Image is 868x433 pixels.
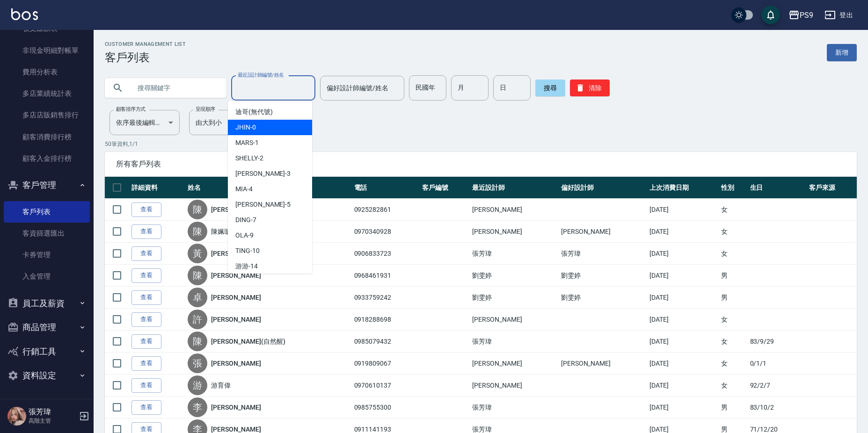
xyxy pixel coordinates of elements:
[559,287,647,309] td: 劉雯婷
[352,375,420,397] td: 0970610137
[131,312,161,327] a: 查看
[352,265,420,287] td: 0968461931
[131,378,161,393] a: 查看
[719,221,748,243] td: 女
[188,288,207,307] div: 卓
[211,337,285,346] a: [PERSON_NAME](自然醒)
[105,41,186,47] h2: Customer Management List
[235,107,273,117] span: 迪哥 (無代號)
[719,287,748,309] td: 男
[352,309,420,331] td: 0918288698
[719,397,748,419] td: 男
[188,375,207,395] div: 游
[470,397,558,419] td: 張芳瑋
[559,265,647,287] td: 劉雯婷
[129,177,185,199] th: 詳細資料
[761,6,780,24] button: save
[470,243,558,265] td: 張芳瑋
[559,177,647,199] th: 偏好設計師
[188,332,207,351] div: 陳
[211,205,261,214] a: [PERSON_NAME]
[116,106,146,113] label: 顧客排序方式
[470,287,558,309] td: 劉雯婷
[647,177,719,199] th: 上次消費日期
[185,177,351,199] th: 姓名
[748,331,807,353] td: 83/9/29
[647,397,719,419] td: [DATE]
[719,243,748,265] td: 女
[4,223,90,244] a: 客資篩選匯出
[647,375,719,397] td: [DATE]
[719,331,748,353] td: 女
[105,51,186,64] h3: 客戶列表
[821,7,857,24] button: 登出
[719,375,748,397] td: 女
[352,199,420,221] td: 0925282861
[719,199,748,221] td: 女
[352,331,420,353] td: 0985079432
[235,153,263,163] span: SHELLY -2
[470,265,558,287] td: 劉雯婷
[4,291,90,316] button: 員工及薪資
[352,243,420,265] td: 0906833723
[211,403,261,412] a: [PERSON_NAME]
[4,363,90,388] button: 資料設定
[235,215,256,225] span: DING -7
[352,221,420,243] td: 0970340928
[211,381,231,390] a: 游育偉
[647,309,719,331] td: [DATE]
[748,177,807,199] th: 生日
[131,268,161,283] a: 查看
[748,353,807,375] td: 0/1/1
[748,397,807,419] td: 83/10/2
[188,354,207,373] div: 張
[131,75,219,101] input: 搜尋關鍵字
[807,177,857,199] th: 客戶來源
[4,61,90,83] a: 費用分析表
[29,407,76,417] h5: 張芳瑋
[29,417,76,425] p: 高階主管
[188,310,207,329] div: 許
[7,407,26,426] img: Person
[559,221,647,243] td: [PERSON_NAME]
[647,353,719,375] td: [DATE]
[4,104,90,126] a: 多店店販銷售排行
[211,293,261,302] a: [PERSON_NAME]
[470,177,558,199] th: 最近設計師
[109,110,180,135] div: 依序最後編輯時間
[188,266,207,285] div: 陳
[352,353,420,375] td: 0919809067
[131,400,161,415] a: 查看
[647,331,719,353] td: [DATE]
[188,200,207,219] div: 陳
[719,353,748,375] td: 女
[4,148,90,169] a: 顧客入金排行榜
[4,126,90,148] a: 顧客消費排行榜
[4,315,90,339] button: 商品管理
[235,261,258,271] span: 游游 -14
[131,202,161,217] a: 查看
[800,9,813,21] div: PS9
[211,227,231,236] a: 陳姵璇
[352,177,420,199] th: 電話
[116,159,846,169] span: 所有客戶列表
[4,244,90,266] a: 卡券管理
[105,140,857,148] p: 50 筆資料, 1 / 1
[420,177,470,199] th: 客戶編號
[719,177,748,199] th: 性別
[352,397,420,419] td: 0985755300
[131,224,161,239] a: 查看
[535,79,565,96] button: 搜尋
[131,334,161,349] a: 查看
[4,266,90,287] a: 入金管理
[352,287,420,309] td: 0933759242
[188,222,207,241] div: 陳
[131,356,161,371] a: 查看
[4,83,90,104] a: 多店業績統計表
[647,287,719,309] td: [DATE]
[235,184,253,194] span: MIA -4
[785,6,817,25] button: PS9
[211,249,261,258] a: [PERSON_NAME]
[235,200,291,209] span: [PERSON_NAME] -5
[11,8,38,20] img: Logo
